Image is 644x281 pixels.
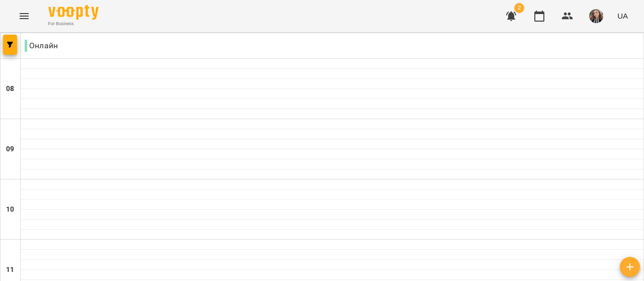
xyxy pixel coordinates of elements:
h6: 09 [6,144,14,155]
button: Menu [12,4,36,28]
img: eab3ee43b19804faa4f6a12c6904e440.jpg [589,9,603,23]
p: Онлайн [25,40,58,52]
span: 2 [514,3,524,13]
img: Voopty Logo [48,5,99,20]
button: UA [613,7,632,25]
button: Створити урок [620,257,640,277]
span: UA [617,11,628,21]
h6: 10 [6,204,14,215]
h6: 11 [6,264,14,275]
span: For Business [48,21,99,27]
h6: 08 [6,83,14,95]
